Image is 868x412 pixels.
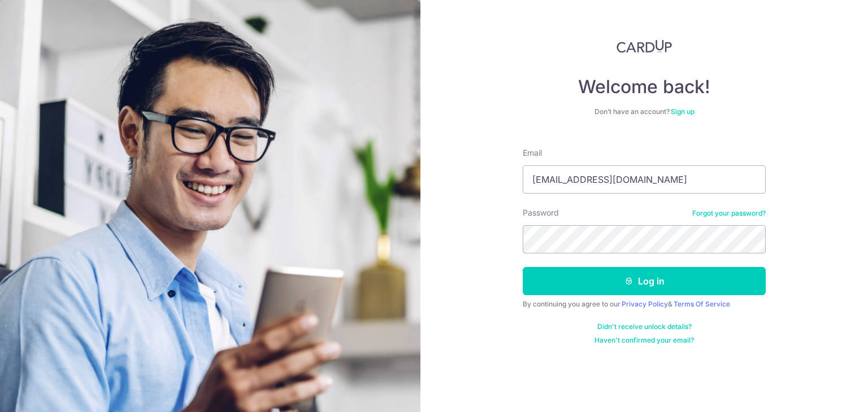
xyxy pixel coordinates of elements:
[692,209,766,218] a: Forgot your password?
[523,107,766,116] div: Don’t have an account?
[594,336,694,345] a: Haven't confirmed your email?
[523,76,766,98] h4: Welcome back!
[523,147,542,159] label: Email
[523,267,766,295] button: Log in
[523,300,766,309] div: By continuing you agree to our &
[597,322,692,331] a: Didn't receive unlock details?
[622,300,668,308] a: Privacy Policy
[617,40,672,53] img: CardUp Logo
[674,300,730,308] a: Terms Of Service
[671,107,695,116] a: Sign up
[523,207,559,218] label: Password
[523,165,766,194] input: Enter your Email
